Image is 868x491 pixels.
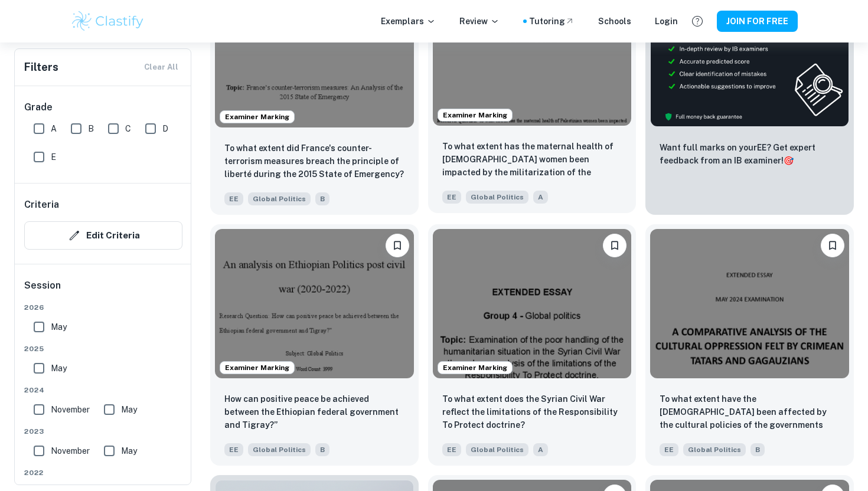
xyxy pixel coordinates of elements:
span: B [315,443,329,456]
span: November [51,403,90,416]
span: 2024 [24,385,182,395]
span: A [51,122,57,135]
span: Global Politics [683,443,746,456]
p: Exemplars [381,15,436,28]
span: D [162,122,168,135]
button: Please log in to bookmark exemplars [821,234,844,257]
h6: Filters [24,59,58,76]
span: EE [442,191,461,204]
h6: Grade [24,100,182,114]
span: E [51,150,56,163]
span: 2022 [24,467,182,478]
span: May [51,362,67,375]
p: To what extent did France's counter-terrorism measures breach the principle of liberté during the... [224,142,404,181]
span: EE [224,443,243,456]
span: Global Politics [248,443,311,456]
img: Global Politics EE example thumbnail: To what extent have the Crimean Tatars b [650,229,849,378]
span: B [315,192,329,205]
span: Examiner Marking [438,110,512,120]
h6: Criteria [24,198,59,212]
span: May [121,403,137,416]
span: 2026 [24,302,182,313]
a: Tutoring [529,15,575,28]
span: Examiner Marking [220,112,294,122]
span: B [750,443,765,456]
a: Please log in to bookmark exemplarsTo what extent have the Crimean Tatars been affected by the cu... [645,224,854,465]
button: Edit Criteria [24,221,182,250]
img: Global Politics EE example thumbnail: How can positive peace be achieved betwe [215,229,414,378]
span: Global Politics [248,192,311,205]
p: Review [459,15,500,28]
span: 🎯 [784,156,794,165]
h6: Session [24,279,182,302]
button: JOIN FOR FREE [717,11,798,32]
p: How can positive peace be achieved between the Ethiopian federal government and Tigray?” [224,392,404,431]
p: To what extent has the maternal health of Palestinian women been impacted by the militarization o... [442,140,622,180]
span: EE [660,443,678,456]
span: EE [442,443,461,456]
span: 2025 [24,343,182,354]
a: Examiner MarkingPlease log in to bookmark exemplarsTo what extent does the Syrian Civil War refle... [428,224,637,465]
a: Schools [598,15,631,28]
span: 2023 [24,426,182,437]
span: A [533,443,548,456]
span: B [88,122,94,135]
span: A [533,191,548,204]
a: Examiner MarkingPlease log in to bookmark exemplarsHow can positive peace be achieved between the... [210,224,419,465]
button: Please log in to bookmark exemplars [386,234,409,257]
img: Global Politics EE example thumbnail: To what extent does the Syrian Civil War [433,229,632,378]
span: EE [224,192,243,205]
span: November [51,444,90,457]
p: To what extent have the Crimean Tatars been affected by the cultural policies of the governments ... [660,392,840,433]
a: Login [655,15,678,28]
span: Examiner Marking [220,362,294,373]
img: Clastify logo [70,9,145,33]
span: C [125,122,131,135]
span: Global Politics [466,443,528,456]
p: Want full marks on your EE ? Get expert feedback from an IB examiner! [660,141,840,167]
span: May [51,320,67,333]
span: Examiner Marking [438,362,512,373]
p: To what extent does the Syrian Civil War reflect the limitations of the Responsibility To Protect... [442,392,622,431]
span: May [121,444,137,457]
button: Please log in to bookmark exemplars [603,234,626,257]
span: Global Politics [466,191,528,204]
button: Help and Feedback [687,11,707,31]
